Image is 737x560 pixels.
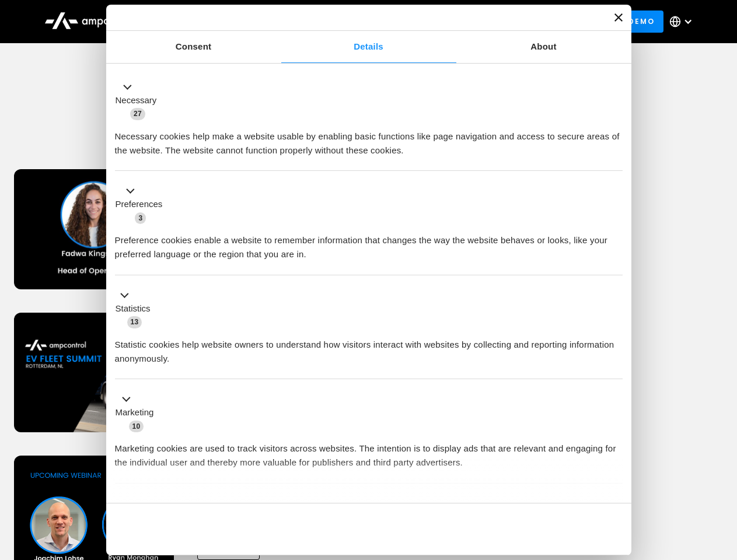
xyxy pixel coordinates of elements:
span: 13 [127,316,142,328]
button: Unclassified (2) [115,496,211,511]
button: Statistics (13) [115,288,158,329]
label: Necessary [116,94,157,107]
div: Necessary cookies help make a website usable by enabling basic functions like page navigation and... [115,121,623,157]
a: Details [281,31,456,63]
div: Preference cookies enable a website to remember information that changes the way the website beha... [115,225,623,261]
span: 3 [135,212,146,224]
label: Preferences [116,198,163,211]
button: Marketing (10) [115,393,161,433]
button: Okay [455,512,622,546]
button: Close banner [614,13,623,22]
div: Statistic cookies help website owners to understand how visitors interact with websites by collec... [115,329,623,366]
span: 2 [193,498,204,510]
div: Marketing cookies are used to track visitors across websites. The intention is to display ads tha... [115,433,623,470]
button: Necessary (27) [115,80,164,121]
label: Statistics [116,302,151,316]
label: Marketing [116,406,154,419]
span: 10 [129,421,144,432]
button: Preferences (3) [115,184,170,225]
a: Consent [106,31,281,63]
a: About [456,31,631,63]
span: 27 [130,108,145,120]
h1: Upcoming Webinars [14,118,724,146]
